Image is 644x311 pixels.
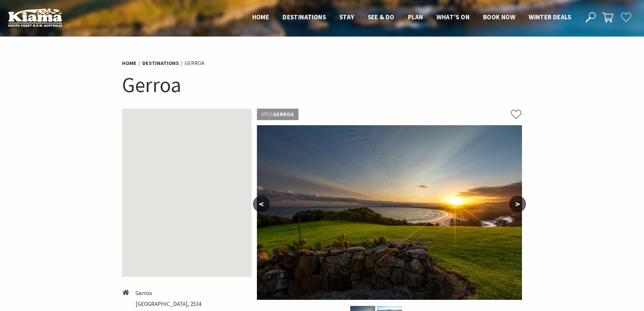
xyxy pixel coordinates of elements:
li: Gerroa [185,59,205,68]
span: What’s On [436,13,470,21]
a: Destinations [142,60,179,67]
img: Sunset over Seven Mile Beach [257,125,522,300]
a: Home [122,60,137,67]
span: Winter Deals [529,13,571,21]
span: Plan [408,13,423,21]
button: > [509,196,526,212]
span: Area [261,111,273,117]
nav: Main Menu [245,12,578,23]
p: Gerroa [257,109,299,120]
h1: Gerroa [122,71,522,98]
span: Book now [483,13,515,21]
img: Kiama Logo [8,8,62,27]
span: Destinations [283,13,326,21]
li: Gerroa [136,289,201,298]
span: Home [252,13,269,21]
button: < [253,196,270,212]
li: [GEOGRAPHIC_DATA], 2534 [136,299,201,309]
span: See & Do [368,13,395,21]
span: Stay [339,13,354,21]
